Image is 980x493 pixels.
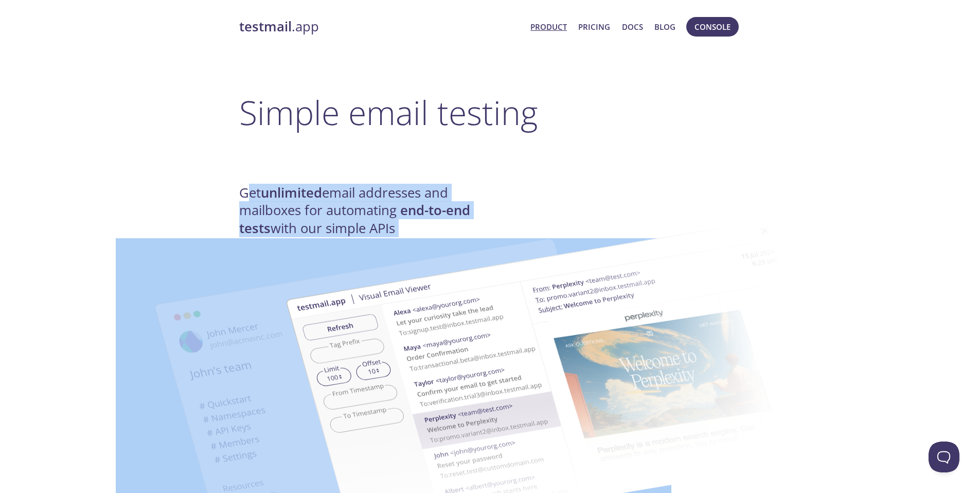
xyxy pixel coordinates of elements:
button: Console [686,17,739,37]
a: Docs [622,20,643,33]
a: Pricing [578,20,610,33]
strong: end-to-end tests [239,201,470,237]
a: testmail.app [239,18,523,36]
h4: Get email addresses and mailboxes for automating with our simple APIs [239,184,490,237]
a: Blog [654,20,675,33]
span: Console [694,20,730,33]
h1: Simple email testing [239,93,741,132]
iframe: Help Scout Beacon - Open [929,442,959,472]
a: Product [530,20,567,33]
strong: testmail [239,17,292,36]
strong: unlimited [261,184,322,202]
